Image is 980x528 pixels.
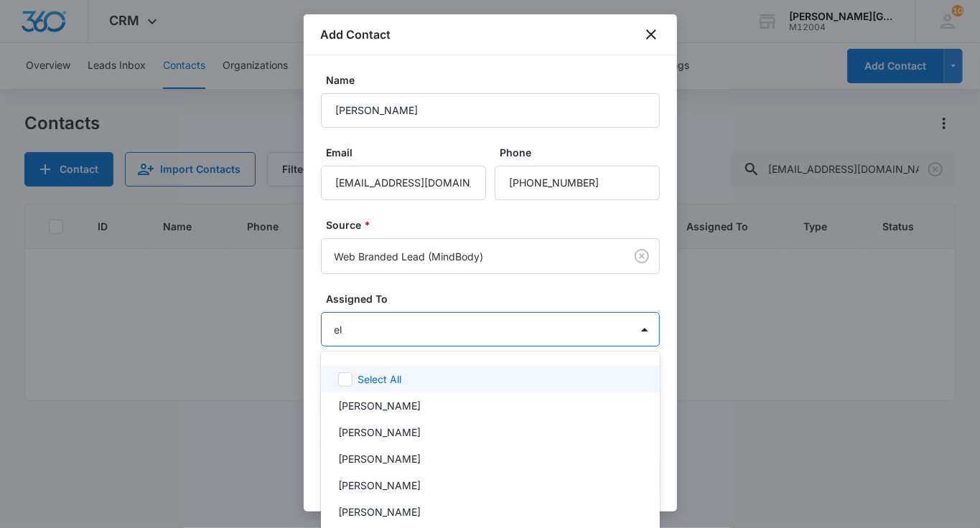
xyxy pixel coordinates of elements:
p: [PERSON_NAME] [338,398,421,413]
p: [PERSON_NAME] [338,451,421,466]
p: [PERSON_NAME] [338,478,421,493]
p: Select All [358,372,401,387]
p: [PERSON_NAME] [338,425,421,440]
p: [PERSON_NAME] [338,504,421,519]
